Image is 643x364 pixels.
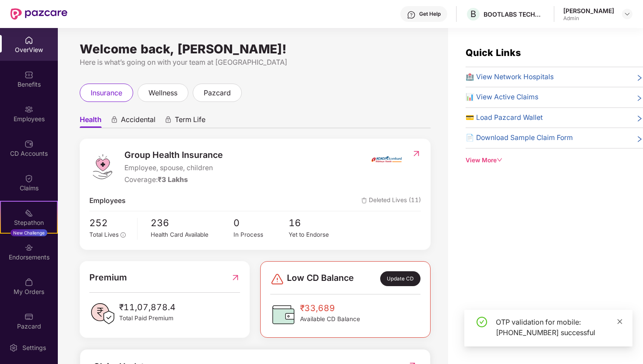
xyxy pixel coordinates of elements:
[80,45,431,52] div: Welcome back, [PERSON_NAME]!
[289,216,344,231] span: 16
[25,140,33,148] img: svg+xml;base64,PHN2ZyBpZD0iQ0RfQWNjb3VudHMiIGRhdGEtbmFtZT0iQ0QgQWNjb3VudHMiIHhtbG5zPSJodHRwOi8vd3...
[9,343,18,352] img: svg+xml;base64,PHN2ZyBpZD0iU2V0dGluZy0yMHgyMCIgeG1sbnM9Imh0dHA6Ly93d3cudzMub3JnLzIwMDAvc3ZnIiB3aW...
[231,271,240,284] img: RedirectIcon
[361,198,367,203] img: deleteIcon
[80,115,102,128] span: Health
[636,134,643,143] span: right
[124,148,223,162] span: Group Health Insurance
[124,175,223,185] div: Coverage:
[233,216,289,231] span: 0
[25,278,33,287] img: svg+xml;base64,PHN2ZyBpZD0iTXlfT3JkZXJzIiBkYXRhLW5hbWU9Ik15IE9yZGVycyIgeG1sbnM9Imh0dHA6Ly93d3cudz...
[91,87,122,98] span: insurance
[419,10,441,17] div: Get Help
[25,70,33,79] img: svg+xml;base64,PHN2ZyBpZD0iQmVuZWZpdHMiIHhtbG5zPSJodHRwOi8vd3d3LnczLm9yZy8yMDAwL3N2ZyIgd2lkdGg9Ij...
[204,87,231,98] span: pazcard
[151,216,233,231] span: 236
[158,175,188,184] span: ₹3 Lakhs
[89,216,131,231] span: 252
[233,230,289,239] div: In Process
[300,315,360,324] span: Available CD Balance
[287,271,354,286] span: Low CD Balance
[380,271,420,286] div: Update CD
[25,312,33,321] img: svg+xml;base64,PHN2ZyBpZD0iUGF6Y2FyZCIgeG1sbnM9Imh0dHA6Ly93d3cudzMub3JnLzIwMDAvc3ZnIiB3aWR0aD0iMj...
[497,157,503,163] span: down
[1,218,57,227] div: Stepathon
[20,343,49,352] div: Settings
[120,232,126,238] span: info-circle
[25,105,33,114] img: svg+xml;base64,PHN2ZyBpZD0iRW1wbG95ZWVzIiB4bWxucz0iaHR0cDovL3d3dy53My5vcmcvMjAwMC9zdmciIHdpZHRoPS...
[148,87,177,98] span: wellness
[89,231,119,238] span: Total Lives
[11,229,47,236] div: New Challenge
[477,317,487,327] span: check-circle
[636,94,643,103] span: right
[80,57,431,68] div: Here is what’s going on with your team at [GEOGRAPHIC_DATA]
[300,301,360,315] span: ₹33,689
[11,8,67,20] img: New Pazcare Logo
[25,36,33,45] img: svg+xml;base64,PHN2ZyBpZD0iSG9tZSIgeG1sbnM9Imh0dHA6Ly93d3cudzMub3JnLzIwMDAvc3ZnIiB3aWR0aD0iMjAiIG...
[466,133,573,143] span: 📄 Download Sample Claim Form
[466,156,643,165] div: View More
[636,73,643,83] span: right
[617,318,623,325] span: close
[470,9,476,19] span: B
[89,154,116,180] img: logo
[89,301,116,327] img: PaidPremiumIcon
[412,149,421,158] img: RedirectIcon
[289,230,344,239] div: Yet to Endorse
[407,10,416,19] img: svg+xml;base64,PHN2ZyBpZD0iSGVscC0zMngzMiIgeG1sbnM9Imh0dHA6Ly93d3cudzMub3JnLzIwMDAvc3ZnIiB3aWR0aD...
[119,314,176,323] span: Total Paid Premium
[25,209,33,217] img: svg+xml;base64,PHN2ZyB4bWxucz0iaHR0cDovL3d3dy53My5vcmcvMjAwMC9zdmciIHdpZHRoPSIyMSIgaGVpZ2h0PSIyMC...
[636,114,643,123] span: right
[466,47,521,58] span: Quick Links
[563,7,614,15] div: [PERSON_NAME]
[370,148,403,170] img: insurerIcon
[89,271,127,284] span: Premium
[563,15,614,22] div: Admin
[25,243,33,252] img: svg+xml;base64,PHN2ZyBpZD0iRW5kb3JzZW1lbnRzIiB4bWxucz0iaHR0cDovL3d3dy53My5vcmcvMjAwMC9zdmciIHdpZH...
[25,174,33,183] img: svg+xml;base64,PHN2ZyBpZD0iQ2xhaW0iIHhtbG5zPSJodHRwOi8vd3d3LnczLm9yZy8yMDAwL3N2ZyIgd2lkdGg9IjIwIi...
[164,116,172,124] div: animation
[624,10,631,17] img: svg+xml;base64,PHN2ZyBpZD0iRHJvcGRvd24tMzJ4MzIiIHhtbG5zPSJodHRwOi8vd3d3LnczLm9yZy8yMDAwL3N2ZyIgd2...
[89,196,126,206] span: Employees
[124,163,223,174] span: Employee, spouse, children
[466,92,538,103] span: 📊 View Active Claims
[270,272,284,286] img: svg+xml;base64,PHN2ZyBpZD0iRGFuZ2VyLTMyeDMyIiB4bWxucz0iaHR0cDovL3d3dy53My5vcmcvMjAwMC9zdmciIHdpZH...
[175,115,205,128] span: Term Life
[361,196,421,206] span: Deleted Lives (11)
[484,10,545,18] div: BOOTLABS TECHNOLOGIES PRIVATE LIMITED
[270,301,297,328] img: CDBalanceIcon
[121,115,155,128] span: Accidental
[110,116,118,124] div: animation
[151,230,233,239] div: Health Card Available
[466,112,543,123] span: 💳 Load Pazcard Wallet
[496,317,622,338] div: OTP validation for mobile: [PHONE_NUMBER] successful
[119,301,176,314] span: ₹11,07,878.4
[466,72,554,83] span: 🏥 View Network Hospitals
